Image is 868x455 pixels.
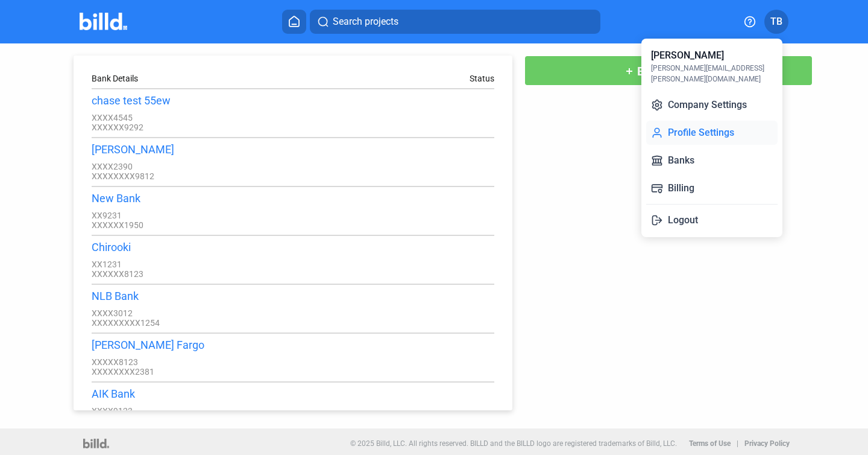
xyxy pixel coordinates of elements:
button: Banks [646,148,778,173]
button: Logout [646,208,778,232]
button: Billing [646,176,778,200]
div: [PERSON_NAME][EMAIL_ADDRESS][PERSON_NAME][DOMAIN_NAME] [651,63,773,84]
button: Profile Settings [646,121,778,145]
button: Company Settings [646,93,778,117]
div: [PERSON_NAME] [651,48,724,63]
